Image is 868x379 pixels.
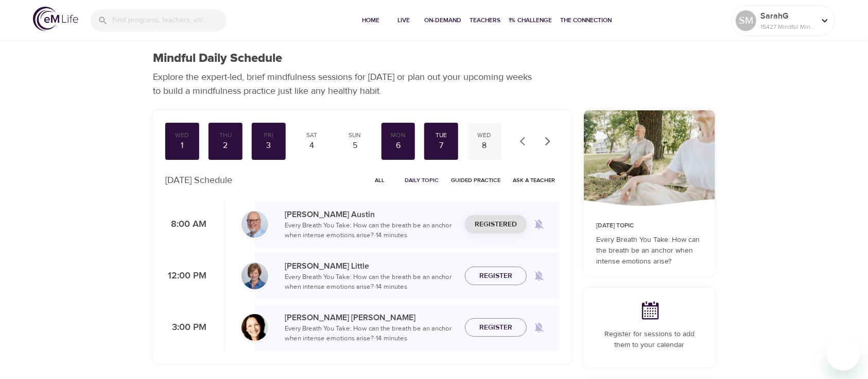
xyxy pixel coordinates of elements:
p: 3:00 PM [165,321,206,335]
img: Laurie_Weisman-min.jpg [241,314,268,341]
span: Ask a Teacher [513,175,555,185]
span: Remind me when a class goes live every Tuesday at 12:00 PM [527,263,551,288]
p: Every Breath You Take: How can the breath be an anchor when intense emotions arise? · 14 minutes [285,272,457,292]
div: 5 [342,140,368,152]
p: Explore the expert-led, brief mindfulness sessions for [DATE] or plan out your upcoming weeks to ... [153,70,539,98]
button: Guided Practice [447,172,505,188]
img: Jim_Austin_Headshot_min.jpg [241,211,268,238]
div: Fri [256,131,282,140]
div: Tue [428,131,454,140]
p: 12:00 PM [165,269,206,283]
div: 4 [299,140,325,152]
span: Guided Practice [451,175,500,185]
div: Thu [213,131,238,140]
span: Registered [475,218,517,231]
span: Home [358,15,383,26]
span: Register [479,321,512,334]
input: Find programs, teachers, etc... [112,9,227,31]
p: [DATE] Topic [596,221,703,230]
span: All [368,175,392,185]
button: Registered [465,215,527,234]
p: 8:00 AM [165,218,206,232]
p: [PERSON_NAME] [PERSON_NAME] [285,311,457,324]
p: 15427 Mindful Minutes [760,22,815,31]
button: All [363,172,396,188]
div: 7 [428,140,454,152]
div: Sun [342,131,368,140]
div: 1 [169,140,195,152]
p: [DATE] Schedule [165,173,232,187]
button: Register [465,267,527,286]
span: Daily Topic [405,175,439,185]
button: Register [465,318,527,337]
div: 3 [256,140,282,152]
div: 8 [472,140,497,152]
span: Live [391,15,416,26]
button: Daily Topic [401,172,443,188]
button: Ask a Teacher [509,172,559,188]
p: Every Breath You Take: How can the breath be an anchor when intense emotions arise? · 14 minutes [285,324,457,344]
div: Wed [169,131,195,140]
p: [PERSON_NAME] Little [285,260,457,272]
span: Remind me when a class goes live every Tuesday at 8:00 AM [527,212,551,237]
img: Kerry_Little_Headshot_min.jpg [241,262,268,289]
span: On-Demand [424,15,461,26]
div: Mon [385,131,411,140]
img: logo [33,7,78,31]
span: 1% Challenge [509,15,552,26]
div: Wed [472,131,497,140]
iframe: Button to launch messaging window [827,338,860,371]
span: Teachers [470,15,500,26]
p: [PERSON_NAME] Austin [285,208,457,221]
div: 6 [385,140,411,152]
span: Remind me when a class goes live every Tuesday at 3:00 PM [527,315,551,340]
span: Register [479,270,512,283]
span: The Connection [560,15,612,26]
p: Every Breath You Take: How can the breath be an anchor when intense emotions arise? · 14 minutes [285,221,457,241]
div: 2 [213,140,238,152]
h1: Mindful Daily Schedule [153,51,282,66]
p: Every Breath You Take: How can the breath be an anchor when intense emotions arise? [596,235,703,267]
p: SarahG [760,10,815,22]
div: SM [736,10,756,31]
div: Sat [299,131,325,140]
p: Register for sessions to add them to your calendar [596,329,703,351]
